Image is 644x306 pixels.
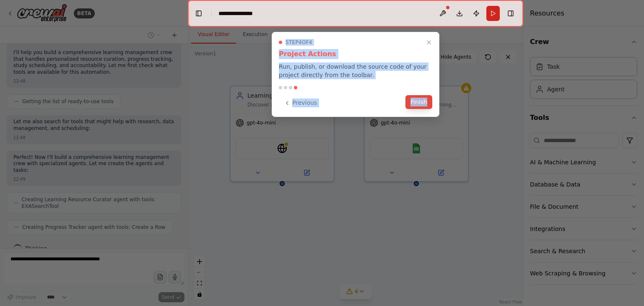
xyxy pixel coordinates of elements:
button: Previous [279,96,322,110]
button: Finish [405,95,432,109]
p: Run, publish, or download the source code of your project directly from the toolbar. [279,62,432,79]
span: Step 4 of 4 [286,39,312,46]
button: Hide left sidebar [193,8,205,19]
h3: Project Actions [279,49,432,59]
button: Close walkthrough [424,37,434,47]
